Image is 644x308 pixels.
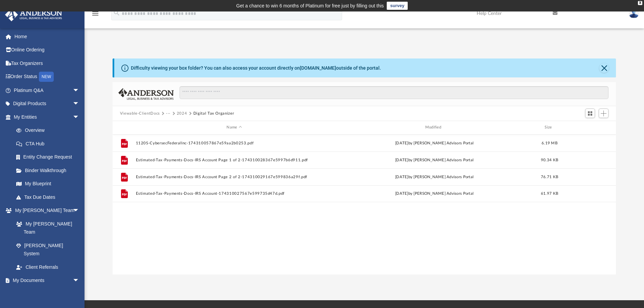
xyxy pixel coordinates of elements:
[73,204,86,218] span: arrow_drop_down
[116,124,133,131] div: id
[193,111,234,117] button: Digital Tax Organizer
[39,72,54,82] div: NEW
[336,124,533,131] div: Modified
[9,124,90,137] a: Overview
[136,158,333,162] button: Estimated-Tax-Payments-Docs-IRS Account Page 1 of 2-174310028367e5997b6d911.pdf
[236,2,384,10] div: Get a chance to win 6 months of Platinum for free just by filling out this
[177,111,187,117] button: 2024
[300,65,336,71] a: [DOMAIN_NAME]
[585,109,595,118] button: Switch to Grid View
[136,141,333,145] button: 1120S-CybersecFederalInc-174310057867e59aa2b0253.pdf
[135,124,333,131] div: Name
[541,192,558,195] span: 61.97 KB
[542,141,557,145] span: 6.19 MB
[180,86,609,99] input: Search files and folders
[582,189,598,199] button: More options
[336,191,533,197] div: [DATE] by [PERSON_NAME] Advisors Portal
[5,84,90,97] a: Platinum Q&Aarrow_drop_down
[9,177,86,191] a: My Blueprint
[73,84,86,97] span: arrow_drop_down
[541,175,558,179] span: 76.71 KB
[582,155,598,165] button: More options
[629,8,639,18] img: User Pic
[387,2,408,10] a: survey
[336,174,533,180] div: [DATE] by [PERSON_NAME] Advisors Portal
[638,1,642,5] div: close
[5,30,90,43] a: Home
[541,158,558,162] span: 90.34 KB
[73,97,86,111] span: arrow_drop_down
[5,56,90,70] a: Tax Organizers
[536,124,563,131] div: Size
[9,164,90,177] a: Binder Walkthrough
[113,9,120,17] i: search
[166,111,170,117] button: ···
[113,135,616,275] div: grid
[120,111,160,117] button: Viewable-ClientDocs
[131,65,381,72] div: Difficulty viewing your box folder? You can also access your account directly on outside of the p...
[5,274,86,287] a: My Documentsarrow_drop_down
[566,124,613,131] div: id
[599,109,609,118] button: Add
[582,138,598,148] button: More options
[599,63,609,73] button: Close
[9,150,90,164] a: Entity Change Request
[336,157,533,163] div: [DATE] by [PERSON_NAME] Advisors Portal
[9,137,90,150] a: CTA Hub
[336,140,533,146] div: [DATE] by [PERSON_NAME] Advisors Portal
[5,70,90,84] a: Order StatusNEW
[9,239,86,260] a: [PERSON_NAME] System
[91,9,99,18] i: menu
[5,97,90,111] a: Digital Productsarrow_drop_down
[136,191,333,196] button: Estimated-Tax-Payments-Docs-IRS Account-174310027567e599735d47d.pdf
[582,172,598,182] button: More options
[9,190,90,204] a: Tax Due Dates
[5,43,90,57] a: Online Ordering
[9,217,83,239] a: My [PERSON_NAME] Team
[73,274,86,288] span: arrow_drop_down
[5,110,90,124] a: My Entitiesarrow_drop_down
[136,175,333,179] button: Estimated-Tax-Payments-Docs-IRS Account Page 2 of 2-174310029167e599836a29f.pdf
[5,204,86,217] a: My [PERSON_NAME] Teamarrow_drop_down
[73,110,86,124] span: arrow_drop_down
[3,8,64,21] img: Anderson Advisors Platinum Portal
[9,260,86,274] a: Client Referrals
[91,13,99,18] a: menu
